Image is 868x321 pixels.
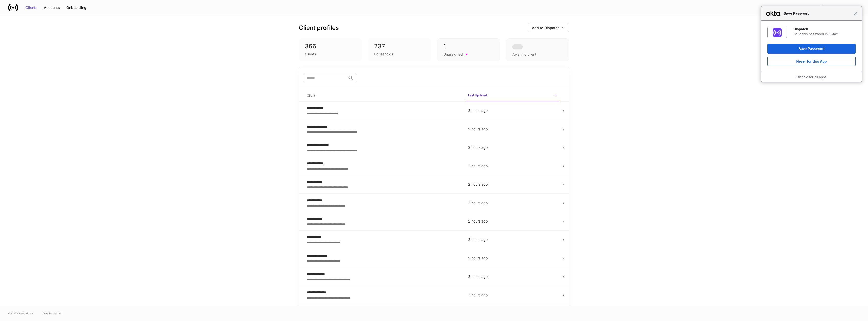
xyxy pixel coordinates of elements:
[305,52,316,57] div: Clients
[468,237,557,242] p: 2 hours ago
[793,32,856,36] div: Save this password in Okta?
[468,256,557,261] p: 2 hours ago
[8,311,33,315] span: © 2025 OneAdvisory
[468,200,557,205] p: 2 hours ago
[443,43,494,51] div: 1
[468,163,557,168] p: 2 hours ago
[374,52,393,57] div: Households
[44,6,60,9] div: Accounts
[468,108,557,113] p: 2 hours ago
[854,11,858,15] span: Close
[66,6,86,9] div: Onboarding
[305,91,462,101] span: Client
[299,24,339,32] h3: Client profiles
[781,10,854,16] span: Save Password
[506,38,569,61] div: Awaiting client
[468,219,557,224] p: 2 hours ago
[767,44,856,54] button: Save Password
[532,26,565,30] div: Add to Dispatch
[468,182,557,187] p: 2 hours ago
[468,93,487,98] h6: Last Updated
[767,57,856,66] button: Never for this App
[443,52,463,57] div: Unassigned
[437,38,500,61] div: 1Unassigned
[773,28,782,37] img: IoaI0QAAAAZJREFUAwDpn500DgGa8wAAAABJRU5ErkJggg==
[305,42,356,51] div: 366
[468,127,557,132] p: 2 hours ago
[43,311,62,315] a: Data Disclaimer
[41,4,63,12] button: Accounts
[307,93,315,98] h6: Client
[468,145,557,150] p: 2 hours ago
[63,4,90,12] button: Onboarding
[25,6,37,9] div: Clients
[528,23,569,32] button: Add to Dispatch
[793,27,856,31] div: Dispatch
[22,4,41,12] button: Clients
[374,42,425,51] div: 237
[468,292,557,298] p: 2 hours ago
[512,52,536,57] div: Awaiting client
[796,75,826,79] a: Disable for all apps
[466,90,559,101] span: Last Updated
[468,274,557,279] p: 2 hours ago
